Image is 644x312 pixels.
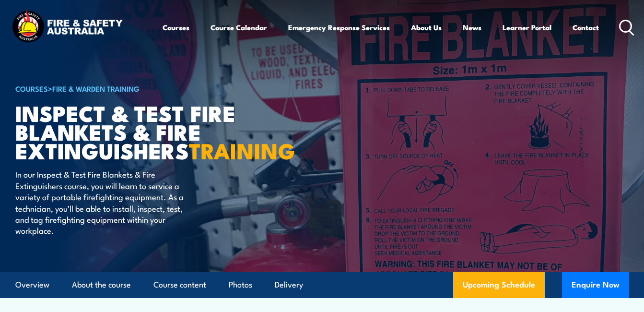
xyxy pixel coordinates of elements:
a: Emergency Response Services [288,16,390,39]
a: About Us [411,16,442,39]
button: Enquire Now [562,272,629,298]
a: Course Calendar [211,16,267,39]
a: Course content [153,272,206,298]
a: About the course [72,272,131,298]
a: Upcoming Schedule [453,272,545,298]
a: Fire & Warden Training [52,83,140,94]
a: News [463,16,481,39]
a: Contact [573,16,599,39]
a: Photos [229,272,252,298]
a: Courses [163,16,189,39]
strong: TRAINING [189,133,295,167]
a: Delivery [275,272,303,298]
a: COURSES [15,83,48,94]
a: Overview [15,272,49,298]
p: In our Inspect & Test Fire Blankets & Fire Extinguishers course, you will learn to service a vari... [15,168,190,236]
a: Learner Portal [503,16,551,39]
h6: > [15,83,252,94]
h1: Inspect & Test Fire Blankets & Fire Extinguishers [15,103,252,159]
